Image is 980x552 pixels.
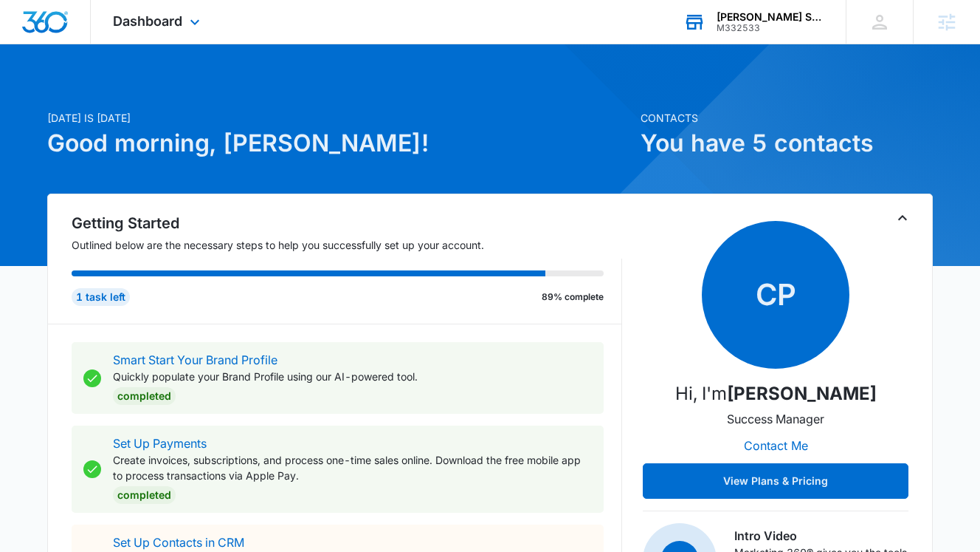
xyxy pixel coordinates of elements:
[113,13,182,29] span: Dashboard
[38,38,162,50] div: Domain: [DOMAIN_NAME]
[729,428,823,463] button: Contact Me
[643,463,908,499] button: View Plans & Pricing
[72,288,130,306] div: 1 task left
[113,535,244,550] a: Set Up Contacts in CRM
[717,11,824,23] div: account name
[542,290,604,304] p: 89% complete
[113,486,176,504] div: Completed
[727,383,877,404] strong: [PERSON_NAME]
[702,221,849,369] span: CP
[113,436,207,451] a: Set Up Payments
[727,410,824,428] p: Success Manager
[72,237,622,253] p: Outlined below are the necessary steps to help you successfully set up your account.
[47,126,632,161] h1: Good morning, [PERSON_NAME]!
[24,24,35,35] img: logo_orange.svg
[47,110,632,126] p: [DATE] is [DATE]
[113,369,418,384] p: Quickly populate your Brand Profile using our AI-powered tool.
[113,352,277,367] a: Smart Start Your Brand Profile
[147,86,159,98] img: tab_keywords_by_traffic_grey.svg
[72,212,622,234] h2: Getting Started
[894,209,911,227] button: Toggle Collapse
[641,110,933,126] p: Contacts
[641,126,933,161] h1: You have 5 contacts
[675,381,877,407] p: Hi, I'm
[163,87,249,97] div: Keywords by Traffic
[717,23,824,33] div: account id
[56,87,132,97] div: Domain Overview
[40,86,52,98] img: tab_domain_overview_orange.svg
[113,387,176,405] div: Completed
[113,452,592,483] p: Create invoices, subscriptions, and process one-time sales online. Download the free mobile app t...
[24,38,35,50] img: website_grey.svg
[734,527,908,545] h3: Intro Video
[41,24,72,35] div: v 4.0.25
